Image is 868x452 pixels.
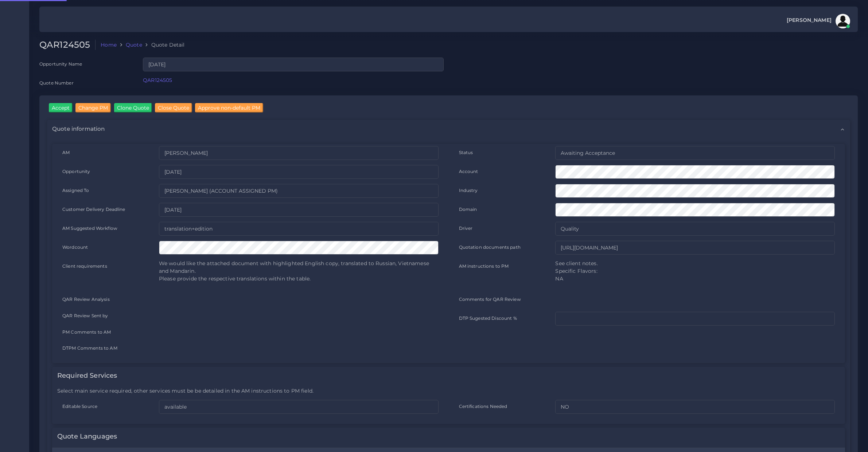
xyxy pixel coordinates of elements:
label: Quotation documents path [459,244,521,250]
label: Industry [459,187,478,193]
input: Accept [49,103,73,113]
label: Status [459,149,473,156]
label: Opportunity [62,168,90,174]
label: Customer Delivery Deadline [62,206,125,212]
a: Home [101,41,117,48]
a: [PERSON_NAME]avatar [783,14,853,28]
div: Quote information [47,120,850,138]
label: Wordcount [62,244,88,250]
input: Clone Quote [114,103,152,113]
p: We would like the attached document with highlighted English copy, translated to Russian, Vietnam... [159,260,439,283]
label: Quote Number [39,80,74,86]
h4: Required Services [57,372,117,380]
label: Driver [459,225,473,231]
a: Quote [126,41,142,48]
label: Domain [459,206,477,212]
label: Client requirements [62,263,107,269]
label: PM Comments to AM [62,329,111,335]
label: Certifications Needed [459,403,507,409]
input: Approve non-default PM [195,103,263,113]
label: AM instructions to PM [459,263,509,269]
span: [PERSON_NAME] [787,17,832,23]
h2: QAR124505 [39,40,96,50]
label: Opportunity Name [39,61,82,67]
h4: Quote Languages [57,433,117,441]
span: Quote information [52,125,105,133]
input: Close Quote [155,103,192,113]
label: AM Suggested Workflow [62,225,117,231]
label: Account [459,168,478,174]
img: avatar [836,14,850,28]
label: Comments for QAR Review [459,296,521,302]
li: Quote Detail [142,41,185,48]
label: DTP Sugested Discount % [459,315,517,321]
label: Assigned To [62,187,89,193]
label: DTPM Comments to AM [62,345,117,351]
input: pm [159,184,439,198]
input: Change PM [75,103,111,113]
p: See client notes. Specific Flavors: NA [555,260,835,283]
label: QAR Review Sent by [62,313,108,319]
label: Editable Source [62,403,97,409]
p: Select main service required, other services must be be detailed in the AM instructions to PM field. [57,387,840,395]
label: AM [62,149,70,156]
label: QAR Review Analysis [62,296,110,302]
a: QAR124505 [143,77,172,83]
